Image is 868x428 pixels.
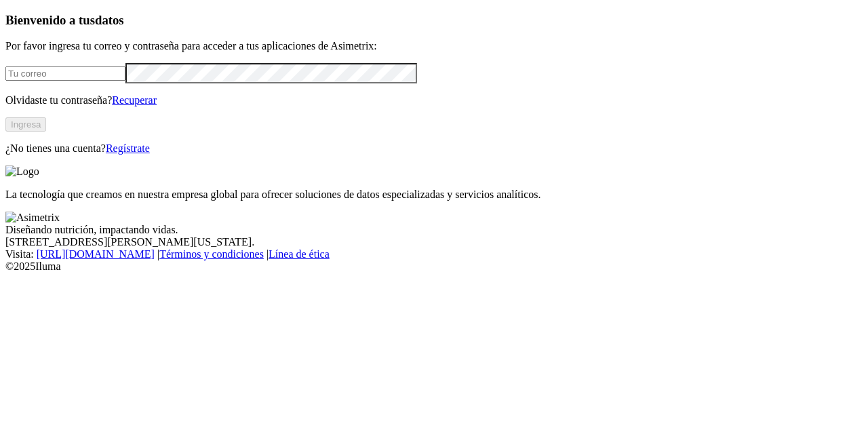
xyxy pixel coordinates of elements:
[37,248,155,260] a: [URL][DOMAIN_NAME]
[106,142,150,154] a: Regístrate
[5,260,863,273] div: © 2025 Iluma
[112,94,157,106] a: Recuperar
[269,248,330,260] a: Línea de ética
[5,40,863,52] p: Por favor ingresa tu correo y contraseña para acceder a tus aplicaciones de Asimetrix:
[5,224,863,236] div: Diseñando nutrición, impactando vidas.
[5,189,863,201] p: La tecnología que creamos en nuestra empresa global para ofrecer soluciones de datos especializad...
[5,166,39,178] img: Logo
[159,248,264,260] a: Términos y condiciones
[5,142,863,155] p: ¿No tienes una cuenta?
[5,212,60,224] img: Asimetrix
[5,13,863,28] h3: Bienvenido a tus
[5,236,863,248] div: [STREET_ADDRESS][PERSON_NAME][US_STATE].
[5,66,125,81] input: Tu correo
[5,117,46,132] button: Ingresa
[5,248,863,260] div: Visita : | |
[95,13,124,27] span: datos
[5,94,863,106] p: Olvidaste tu contraseña?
